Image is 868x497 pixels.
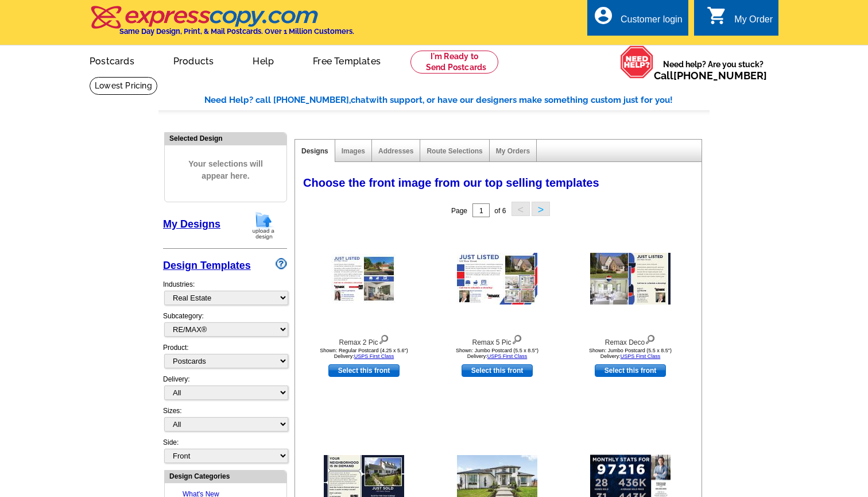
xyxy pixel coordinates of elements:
[654,70,767,82] span: Call
[457,253,537,305] img: Remax 5 Pic
[163,260,251,271] a: Design Templates
[301,147,328,155] a: Designs
[90,14,354,36] a: Same Day Design, Print, & Mail Postcards. Over 1 Million Customers.
[163,342,287,374] div: Product:
[494,207,506,215] span: of 6
[303,176,599,189] span: Choose the front image from our top selling templates
[301,332,427,348] div: Remax 2 Pic
[163,437,287,464] div: Side:
[301,348,427,359] div: Shown: Regular Postcard (4.25 x 5.6") Delivery:
[645,332,656,345] img: view design details
[249,211,278,240] img: upload-design
[163,406,287,437] div: Sizes:
[163,311,287,342] div: Subcategory:
[234,47,292,74] a: Help
[593,5,614,26] i: account_circle
[532,202,550,216] button: >
[590,253,671,305] img: Remax Deco
[567,332,693,348] div: Remax Deco
[511,202,530,216] button: <
[462,364,533,377] a: use this design
[496,147,530,155] a: My Orders
[707,5,727,26] i: shopping_cart
[378,147,413,155] a: Addresses
[434,348,560,359] div: Shown: Jumbo Postcard (5.5 x 8.5") Delivery:
[71,47,153,74] a: Postcards
[163,374,287,406] div: Delivery:
[654,59,773,82] span: Need help? Are you stuck?
[342,147,365,155] a: Images
[621,353,661,359] a: USPS First Class
[378,332,389,345] img: view design details
[354,353,394,359] a: USPS First Class
[487,353,528,359] a: USPS First Class
[511,332,522,345] img: view design details
[593,13,683,27] a: account_circle Customer login
[595,364,666,377] a: use this design
[734,14,773,30] div: My Order
[163,273,287,311] div: Industries:
[163,218,220,230] a: My Designs
[276,258,287,269] img: design-wizard-help-icon.png
[620,45,654,79] img: help
[451,207,467,215] span: Page
[294,47,399,74] a: Free Templates
[165,133,286,144] div: Selected Design
[155,47,232,74] a: Products
[567,348,693,359] div: Shown: Jumbo Postcard (5.5 x 8.5") Delivery:
[328,364,400,377] a: use this design
[165,471,286,481] div: Design Categories
[119,27,354,36] h4: Same Day Design, Print, & Mail Postcards. Over 1 Million Customers.
[427,147,482,155] a: Route Selections
[434,332,560,348] div: Remax 5 Pic
[621,14,683,30] div: Customer login
[204,94,710,107] div: Need Help? call [PHONE_NUMBER], with support, or have our designers make something custom just fo...
[351,95,369,105] span: chat
[331,254,397,303] img: Remax 2 Pic
[173,147,278,194] span: Your selections will appear here.
[707,13,773,27] a: shopping_cart My Order
[673,70,767,82] a: [PHONE_NUMBER]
